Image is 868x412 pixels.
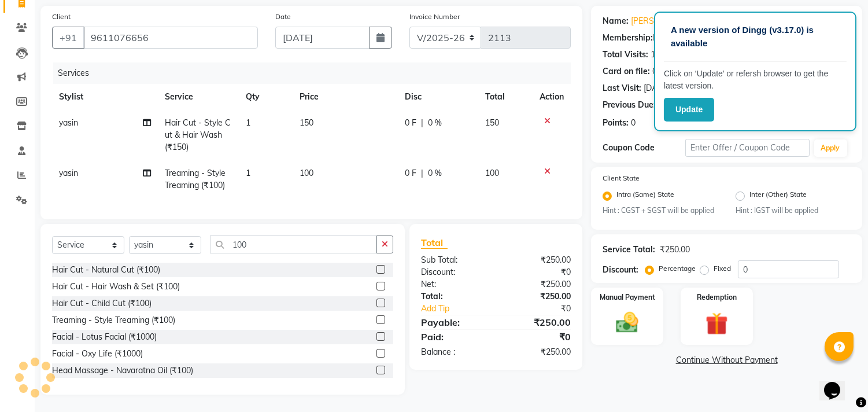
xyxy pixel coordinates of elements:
th: Total [478,84,533,110]
span: 100 [485,168,499,178]
span: | [421,167,423,179]
label: Client State [603,173,640,183]
div: ₹250.00 [660,244,690,256]
div: Net: [412,278,496,290]
a: Continue Without Payment [593,354,860,366]
img: _cash.svg [609,310,645,336]
a: [PERSON_NAME] Mane [631,15,719,27]
label: Redemption [697,292,737,303]
label: Inter (Other) State [749,189,807,203]
label: Percentage [659,263,696,274]
th: Qty [239,84,293,110]
th: Disc [398,84,478,110]
label: Intra (Same) State [616,189,674,203]
span: 100 [300,168,313,178]
span: 0 F [405,117,416,129]
div: Discount: [603,264,638,276]
small: Hint : IGST will be applied [736,205,851,216]
button: +91 [52,27,84,49]
label: Date [275,12,291,22]
span: yasin [59,117,78,128]
div: Sub Total: [412,254,496,266]
th: Action [533,84,571,110]
div: Last Visit: [603,82,641,94]
div: Service Total: [603,244,655,256]
a: Add Tip [412,303,510,315]
div: Balance : [412,346,496,358]
label: Invoice Number [409,12,460,22]
div: Hair Cut - Hair Wash & Set (₹100) [52,281,180,293]
span: Treaming - Style Treaming (₹100) [165,168,226,190]
span: yasin [59,168,78,178]
div: 0 [631,117,636,129]
div: Total Visits: [603,49,648,61]
span: 1 [246,168,250,178]
span: 1 [246,117,250,128]
div: Facial - Lotus Facial (₹1000) [52,331,157,343]
div: ₹250.00 [496,278,580,290]
div: Paid: [412,330,496,344]
span: 0 % [428,167,442,179]
div: Membership: [603,32,653,44]
span: 0 % [428,117,442,129]
div: ₹250.00 [496,315,580,329]
div: Coupon Code [603,142,685,154]
button: Apply [814,139,847,157]
div: [DATE] [644,82,668,94]
label: Client [52,12,71,22]
div: Treaming - Style Treaming (₹100) [52,314,175,326]
div: Total: [412,290,496,303]
span: Hair Cut - Style Cut & Hair Wash (₹150) [165,117,231,152]
div: ₹250.00 [496,254,580,266]
img: _gift.svg [699,310,735,338]
div: No Active Membership [603,32,851,44]
div: ₹0 [510,303,580,315]
span: 150 [300,117,313,128]
p: A new version of Dingg (v3.17.0) is available [671,24,840,50]
div: ₹0 [496,266,580,278]
span: 150 [485,117,499,128]
div: 0 [652,65,657,78]
div: Card on file: [603,65,650,78]
th: Service [158,84,239,110]
span: Total [421,237,448,249]
th: Price [293,84,398,110]
div: Discount: [412,266,496,278]
div: Previous Due: [603,99,656,112]
span: | [421,117,423,129]
div: Facial - Oxy Life (₹1000) [52,348,143,360]
label: Manual Payment [600,292,655,303]
small: Hint : CGST + SGST will be applied [603,205,718,216]
div: ₹0 [496,330,580,344]
div: Points: [603,117,629,129]
input: Enter Offer / Coupon Code [685,139,809,157]
div: ₹250.00 [496,290,580,303]
th: Stylist [52,84,158,110]
label: Fixed [714,263,731,274]
div: Hair Cut - Natural Cut (₹100) [52,264,160,276]
iframe: chat widget [819,366,856,400]
input: Search or Scan [210,236,377,253]
div: Services [53,62,579,84]
div: 1005 [651,49,669,61]
button: Update [664,98,714,122]
div: Head Massage - Navaratna Oil (₹100) [52,365,193,377]
div: Name: [603,15,629,27]
p: Click on ‘Update’ or refersh browser to get the latest version. [664,68,847,92]
div: Payable: [412,315,496,329]
div: Hair Cut - Child Cut (₹100) [52,297,152,310]
input: Search by Name/Mobile/Email/Code [83,27,258,49]
span: 0 F [405,167,416,179]
div: ₹250.00 [496,346,580,358]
